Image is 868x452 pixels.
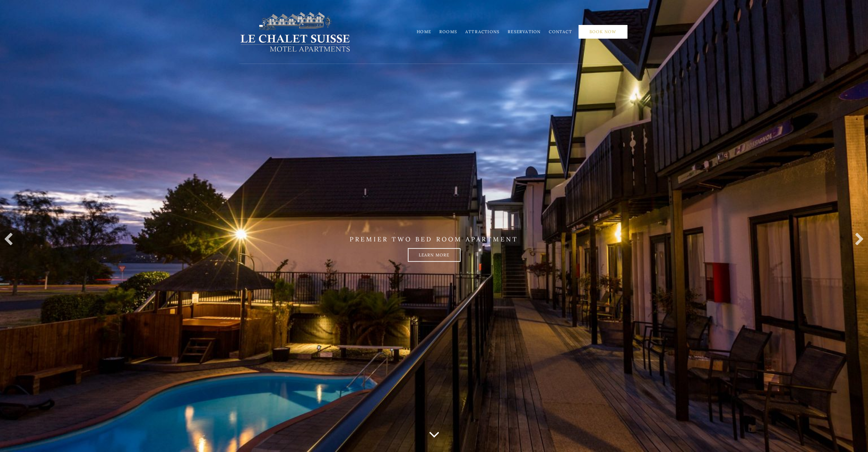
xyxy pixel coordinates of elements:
p: PREMIER TWO BED ROOM APARTMENT [239,236,629,243]
a: Reservation [508,29,541,34]
a: Contact [549,29,572,34]
a: Book Now [579,25,627,39]
a: Attractions [465,29,500,34]
img: lechaletsuisse [239,11,351,52]
a: Home [417,29,431,34]
a: Learn more [408,248,461,262]
a: Rooms [439,29,457,34]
